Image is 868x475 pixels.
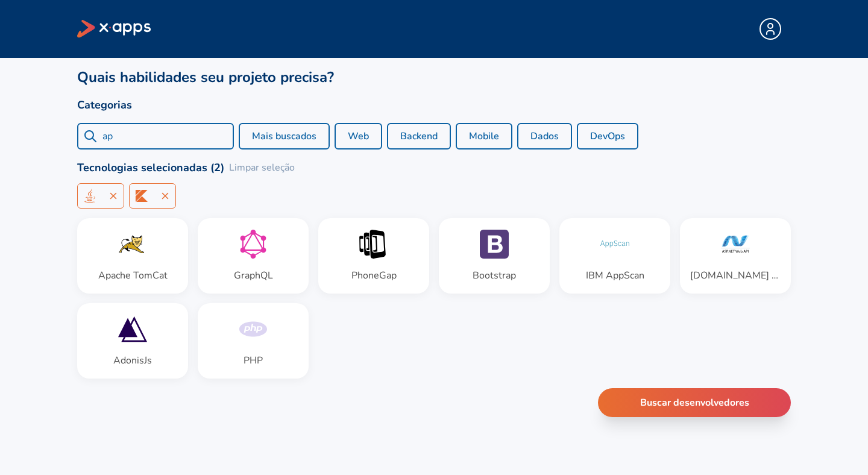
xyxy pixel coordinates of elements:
button: Backend [387,123,451,149]
button: DevOps [577,123,638,149]
h1: Quais habilidades seu projeto precisa? [77,68,791,87]
button: Limpar seleção [229,160,295,175]
h2: Tecnologias selecionadas ( 2 ) [77,159,224,176]
h2: Categorias [77,96,791,113]
div: Bootstrap [473,268,516,283]
div: PhoneGap [351,268,397,283]
button: Bootstrap [439,218,550,294]
div: IBM AppScan [586,268,644,283]
button: GraphQL [198,218,309,294]
div: Apache TomCat [98,268,168,283]
button: Mobile [456,123,512,149]
button: Mais buscados [239,123,330,149]
div: Java [77,183,124,209]
button: Apache TomCat [77,218,188,294]
button: AdonisJs [77,303,188,379]
button: IBM AppScan [559,218,670,294]
div: AdonisJs [113,353,152,368]
button: [DOMAIN_NAME] Web API [680,218,791,294]
button: PHP [198,303,309,379]
button: Buscar desenvolvedores [598,388,791,417]
button: Dados [517,123,572,149]
button: PhoneGap [318,218,429,294]
input: Pesquise a tecnologia [102,129,228,143]
div: PHP [244,353,263,368]
button: Web [335,123,382,149]
div: [DOMAIN_NAME] Web API [690,268,781,283]
div: Kotlin [129,183,176,209]
div: GraphQL [234,268,273,283]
